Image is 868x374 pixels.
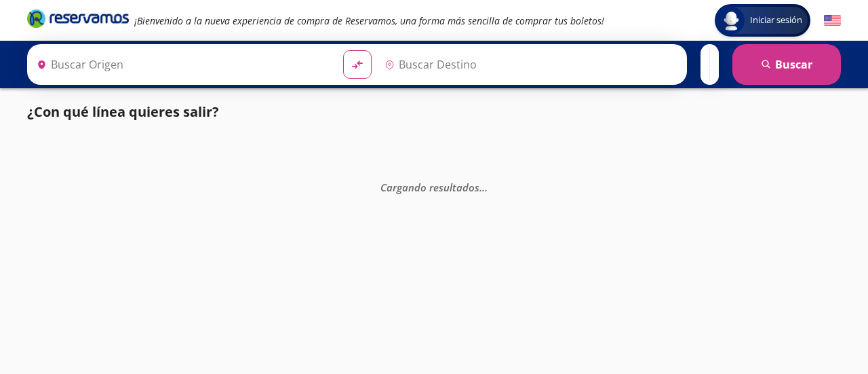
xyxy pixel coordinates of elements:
span: . [485,180,488,193]
em: Cargando resultados [380,180,488,193]
span: Iniciar sesión [745,14,808,27]
input: Buscar Destino [379,48,680,81]
p: ¿Con qué línea quieres salir? [27,102,219,122]
button: Buscar [732,44,841,85]
i: Brand Logo [27,8,129,29]
a: Brand Logo [27,8,129,33]
button: English [824,12,841,29]
span: . [479,180,482,193]
input: Buscar Origen [31,48,332,81]
span: . [482,180,485,193]
em: ¡Bienvenido a la nueva experiencia de compra de Reservamos, una forma más sencilla de comprar tus... [134,14,604,27]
